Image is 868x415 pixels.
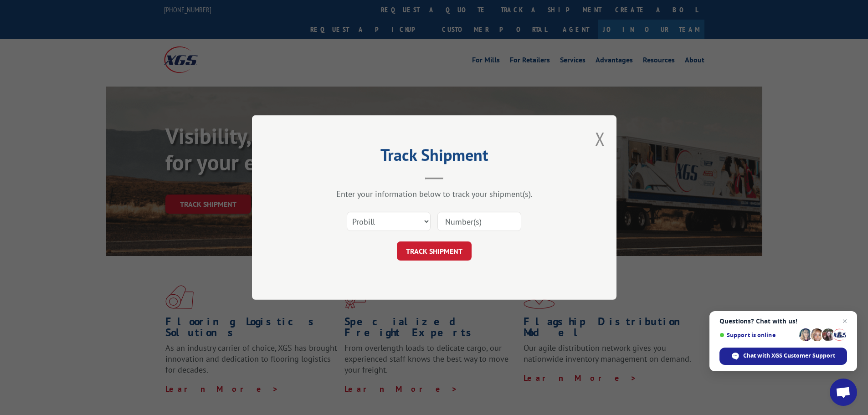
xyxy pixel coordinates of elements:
h2: Track Shipment [298,149,571,166]
input: Number(s) [437,212,521,231]
div: Enter your information below to track your shipment(s). [298,189,571,199]
button: Close modal [595,127,605,151]
span: Close chat [839,316,850,327]
span: Chat with XGS Customer Support [743,352,835,360]
span: Support is online [719,332,796,338]
button: TRACK SHIPMENT [397,241,472,261]
div: Open chat [830,379,857,406]
div: Chat with XGS Customer Support [719,348,847,365]
span: Questions? Chat with us! [719,318,847,325]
